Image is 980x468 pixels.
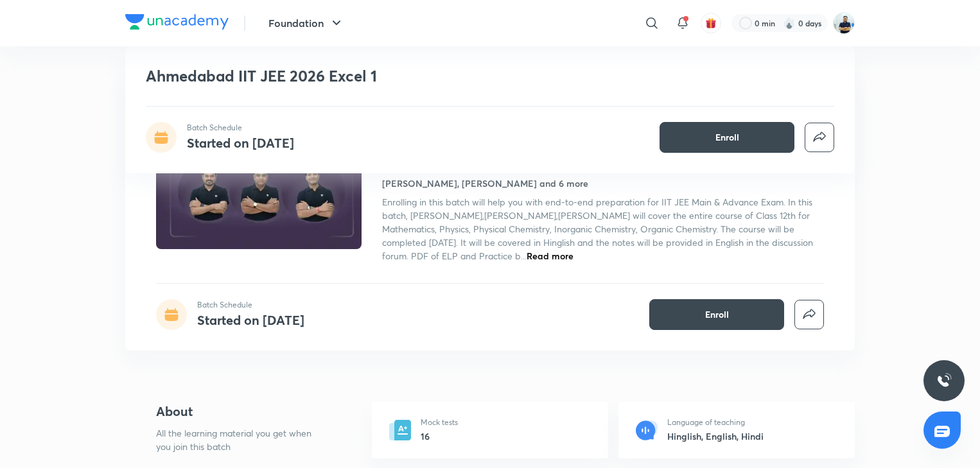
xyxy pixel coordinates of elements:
img: streak [783,17,796,30]
span: Read more [527,250,573,262]
h4: Started on [DATE] [187,134,294,152]
img: avatar [705,17,717,29]
img: Company Logo [125,14,229,30]
a: Company Logo [125,14,229,33]
h6: Hinglish, English, Hindi [667,429,764,443]
h6: 16 [421,429,458,443]
img: ttu [936,373,952,388]
p: Language of teaching [667,417,764,428]
p: Batch Schedule [187,122,294,134]
span: Enrolling in this batch will help you with end-to-end preparation for IIT JEE Main & Advance Exam... [382,196,813,262]
button: avatar [701,13,721,33]
h1: Ahmedabad IIT JEE 2026 Excel 1 [146,67,649,85]
h4: About [156,402,331,421]
button: Enroll [660,122,794,153]
p: Mock tests [421,417,458,428]
h4: [PERSON_NAME], [PERSON_NAME] and 6 more [382,177,588,190]
h4: Started on [DATE] [197,311,304,329]
p: All the learning material you get when you join this batch [156,426,322,453]
p: Batch Schedule [197,299,304,311]
span: Enroll [705,308,729,321]
button: Foundation [261,10,352,36]
img: Thumbnail [154,132,363,250]
span: Enroll [715,131,739,144]
button: Enroll [649,299,784,330]
img: URVIK PATEL [833,12,855,34]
